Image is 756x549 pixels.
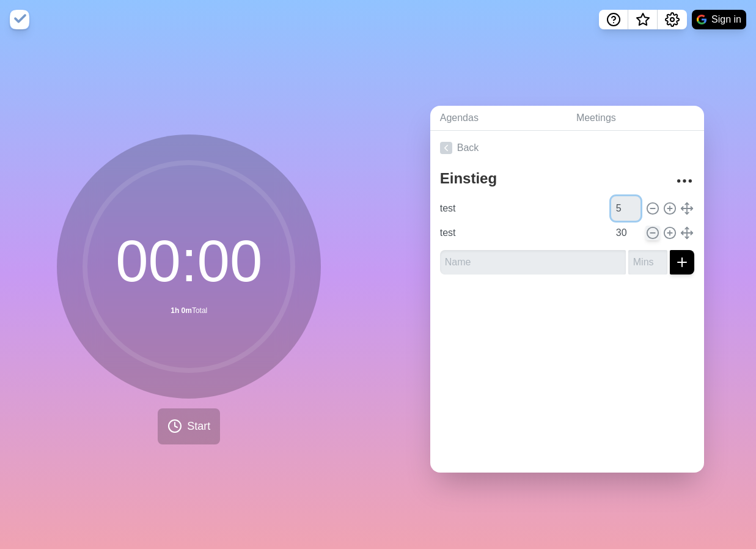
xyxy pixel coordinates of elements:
[567,106,704,131] a: Meetings
[158,408,220,444] button: Start
[435,196,609,221] input: Name
[599,10,628,29] button: Help
[628,250,667,274] input: Mins
[658,10,687,29] button: Settings
[628,10,658,29] button: What’s new
[187,418,210,435] span: Start
[697,15,706,24] img: google logo
[672,169,697,193] button: More
[430,106,567,131] a: Agendas
[692,10,746,29] button: Sign in
[440,250,626,274] input: Name
[435,221,609,245] input: Name
[611,221,640,245] input: Mins
[611,196,640,221] input: Mins
[430,131,704,165] a: Back
[10,10,29,29] img: timeblocks logo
